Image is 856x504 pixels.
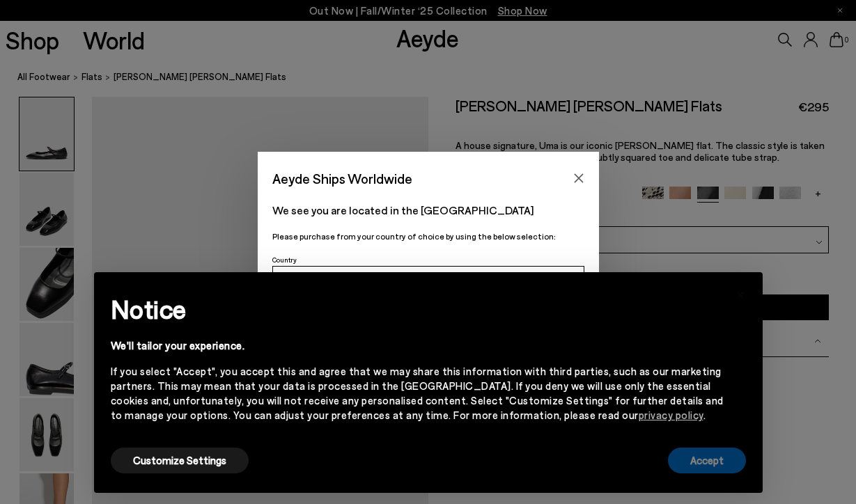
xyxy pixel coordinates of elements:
[639,409,703,421] a: privacy policy
[272,255,297,264] span: Country
[272,230,584,243] p: Please purchase from your country of choice by using the below selection:
[111,448,249,473] button: Customize Settings
[668,448,746,473] button: Accept
[272,202,584,219] p: We see you are located in the [GEOGRAPHIC_DATA]
[111,364,724,423] div: If you select "Accept", you accept this and agree that we may share this information with third p...
[111,291,724,327] h2: Notice
[724,276,757,310] button: Close this notice
[111,338,724,353] div: We'll tailor your experience.
[272,166,412,191] span: Aeyde Ships Worldwide
[736,283,745,303] span: ×
[568,168,589,189] button: Close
